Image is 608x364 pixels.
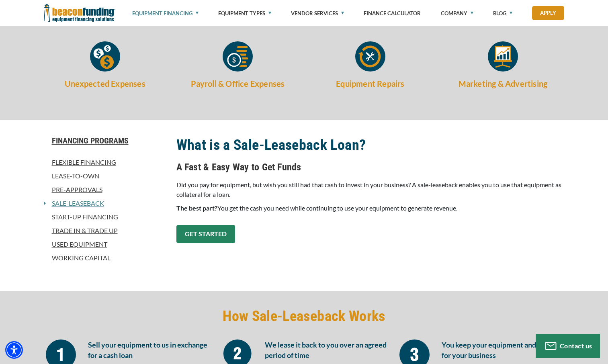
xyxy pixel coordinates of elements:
[176,160,565,174] h4: A Fast & Easy Way to Get Funds
[176,204,217,212] strong: The best part?
[44,171,167,181] a: Lease-To-Own
[442,339,565,360] h6: You keep your equipment and use it for your business
[44,307,565,325] h2: How Sale-Leaseback Works
[309,78,432,90] h5: Equipment Repairs
[176,136,565,154] h2: What is a Sale-Leaseback Loan?
[223,41,253,72] img: Payroll & Office Expenses
[44,253,167,263] a: Working Capital
[44,136,167,145] a: Financing Programs
[532,6,564,20] a: Apply
[44,185,167,194] a: Pre-approvals
[176,78,299,90] h5: Payroll & Office Expenses
[90,41,120,72] img: Unexpected Expenses
[88,339,211,360] h6: Sell your equipment to us in exchange for a cash loan
[44,226,167,235] a: Trade In & Trade Up
[44,239,167,249] a: Used Equipment
[488,41,518,72] img: Marketing & Advertising
[176,203,565,213] p: You get the cash you need while continuing to use your equipment to generate revenue.
[536,334,600,358] button: Contact us
[355,41,385,72] img: Equipment Repairs
[442,78,565,90] h5: Marketing & Advertising
[44,157,167,167] a: Flexible Financing
[176,225,235,243] a: GET STARTED
[176,180,565,199] p: Did you pay for equipment, but wish you still had that cash to invest in your business? A sale-le...
[265,339,388,360] h6: We lease it back to you over an agreed period of time
[560,342,592,350] span: Contact us
[44,78,167,90] h5: Unexpected Expenses
[46,198,104,208] a: Sale-Leaseback
[5,341,23,359] div: Accessibility Menu
[44,212,167,222] a: Start-Up Financing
